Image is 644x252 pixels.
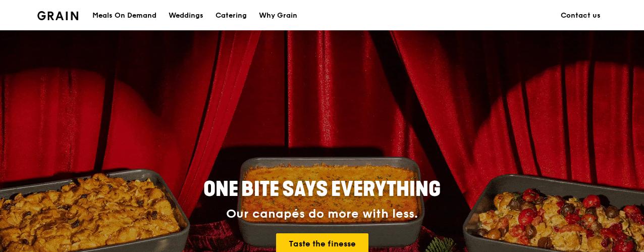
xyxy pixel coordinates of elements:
[209,1,253,31] a: Catering
[140,207,504,221] div: Our canapés do more with less.
[92,1,156,31] div: Meals On Demand
[169,1,203,31] div: Weddings
[253,1,303,31] a: Why Grain
[163,1,209,31] a: Weddings
[37,11,78,20] img: Grain
[203,177,441,201] span: ONE BITE SAYS EVERYTHING
[259,1,297,31] div: Why Grain
[216,1,247,31] div: Catering
[555,1,607,31] a: Contact us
